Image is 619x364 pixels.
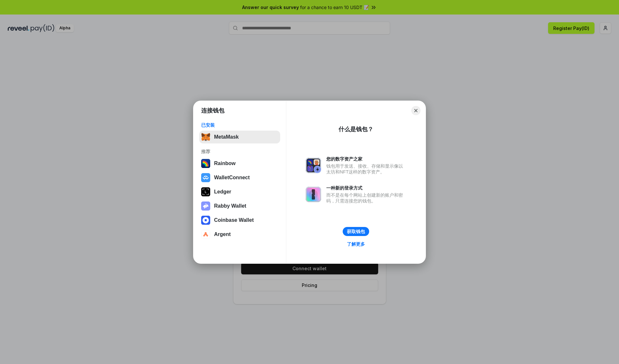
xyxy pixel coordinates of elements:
[201,230,210,239] img: svg+xml,%3Csvg%20width%3D%2228%22%20height%3D%2228%22%20viewBox%3D%220%200%2028%2028%22%20fill%3D...
[201,187,210,196] img: svg+xml,%3Csvg%20xmlns%3D%22http%3A%2F%2Fwww.w3.org%2F2000%2Fsvg%22%20width%3D%2228%22%20height%3...
[306,158,321,173] img: svg+xml,%3Csvg%20xmlns%3D%22http%3A%2F%2Fwww.w3.org%2F2000%2Fsvg%22%20fill%3D%22none%22%20viewBox...
[326,156,406,162] div: 您的数字资产之家
[343,227,369,236] button: 获取钱包
[326,163,406,175] div: 钱包用于发送、接收、存储和显示像以太坊和NFT这样的数字资产。
[214,175,250,181] div: WalletConnect
[339,125,373,133] div: 什么是钱包？
[214,134,239,140] div: MetaMask
[214,203,246,209] div: Rabby Wallet
[214,189,231,195] div: Ledger
[199,214,280,227] button: Coinbase Wallet
[201,159,210,168] img: svg+xml,%3Csvg%20width%3D%22120%22%20height%3D%22120%22%20viewBox%3D%220%200%20120%20120%22%20fil...
[306,187,321,202] img: svg+xml,%3Csvg%20xmlns%3D%22http%3A%2F%2Fwww.w3.org%2F2000%2Fsvg%22%20fill%3D%22none%22%20viewBox...
[343,240,369,248] a: 了解更多
[199,171,280,184] button: WalletConnect
[201,173,210,182] img: svg+xml,%3Csvg%20width%3D%2228%22%20height%3D%2228%22%20viewBox%3D%220%200%2028%2028%22%20fill%3D...
[201,202,210,211] img: svg+xml,%3Csvg%20xmlns%3D%22http%3A%2F%2Fwww.w3.org%2F2000%2Fsvg%22%20fill%3D%22none%22%20viewBox...
[326,192,406,204] div: 而不是在每个网站上创建新的账户和密码，只需连接您的钱包。
[214,231,231,237] div: Argent
[199,157,280,170] button: Rainbow
[201,216,210,225] img: svg+xml,%3Csvg%20width%3D%2228%22%20height%3D%2228%22%20viewBox%3D%220%200%2028%2028%22%20fill%3D...
[201,149,278,154] div: 推荐
[199,200,280,212] button: Rabby Wallet
[214,161,236,166] div: Rainbow
[201,133,210,142] img: svg+xml,%3Csvg%20fill%3D%22none%22%20height%3D%2233%22%20viewBox%3D%220%200%2035%2033%22%20width%...
[411,106,420,115] button: Close
[201,122,278,128] div: 已安装
[214,217,254,223] div: Coinbase Wallet
[199,228,280,241] button: Argent
[201,107,224,114] h1: 连接钱包
[199,185,280,198] button: Ledger
[347,241,365,247] div: 了解更多
[326,185,406,191] div: 一种新的登录方式
[347,229,365,234] div: 获取钱包
[199,131,280,143] button: MetaMask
